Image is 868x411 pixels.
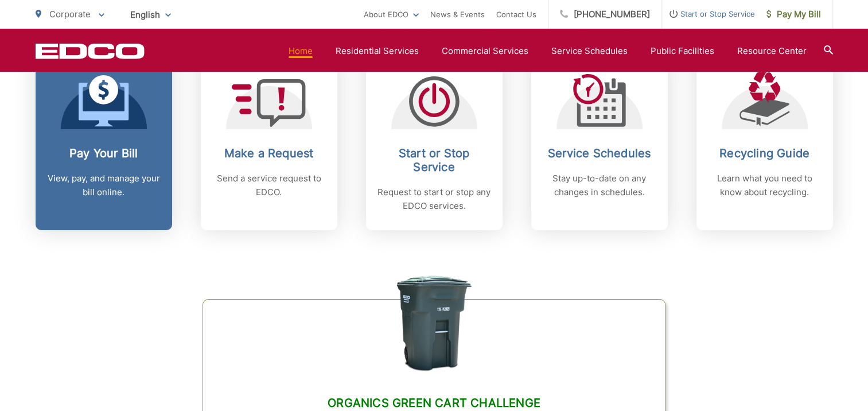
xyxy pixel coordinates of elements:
[696,55,833,230] a: Recycling Guide Learn what you need to know about recycling.
[36,43,145,59] a: EDCD logo. Return to the homepage.
[551,44,628,58] a: Service Schedules
[122,5,180,25] span: English
[766,7,821,21] span: Pay My Bill
[651,44,714,58] a: Public Facilities
[201,55,337,230] a: Make a Request Send a service request to EDCO.
[543,172,656,199] p: Stay up-to-date on any changes in schedules.
[336,44,419,58] a: Residential Services
[47,172,161,199] p: View, pay, and manage your bill online.
[442,44,528,58] a: Commercial Services
[377,146,491,174] h2: Start or Stop Service
[430,7,485,21] a: News & Events
[531,55,668,230] a: Service Schedules Stay up-to-date on any changes in schedules.
[364,7,419,21] a: About EDCO
[496,7,536,21] a: Contact Us
[289,44,313,58] a: Home
[708,146,822,160] h2: Recycling Guide
[737,44,807,58] a: Resource Center
[49,9,91,20] span: Corporate
[232,396,636,410] h2: Organics Green Cart Challenge
[543,146,656,160] h2: Service Schedules
[212,172,326,199] p: Send a service request to EDCO.
[47,146,161,160] h2: Pay Your Bill
[212,146,326,160] h2: Make a Request
[36,55,172,230] a: Pay Your Bill View, pay, and manage your bill online.
[377,185,491,213] p: Request to start or stop any EDCO services.
[708,172,822,199] p: Learn what you need to know about recycling.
